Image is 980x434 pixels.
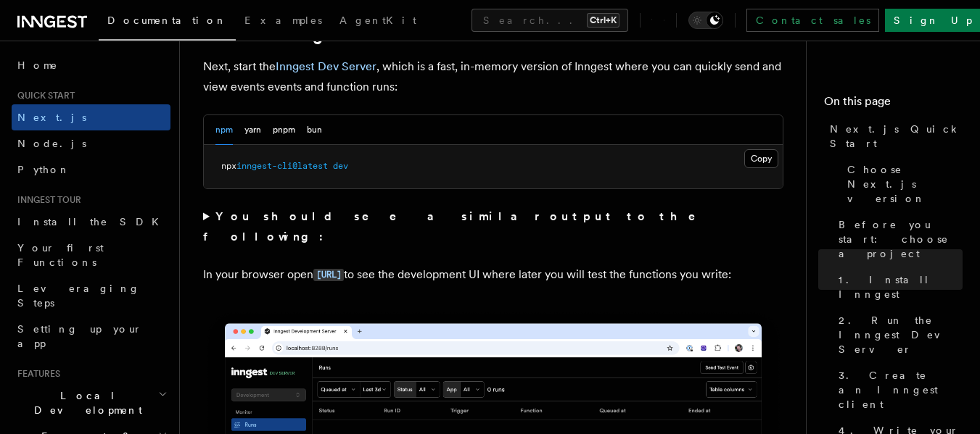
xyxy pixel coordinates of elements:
[236,161,328,171] span: inngest-cli@latest
[688,12,723,29] button: Toggle dark mode
[12,104,170,130] a: Next.js
[17,283,140,309] span: Leveraging Steps
[203,209,716,243] strong: You should see a similar output to the following:
[12,130,170,157] a: Node.js
[107,14,227,26] span: Documentation
[99,4,236,41] a: Documentation
[313,269,344,281] code: [URL]
[824,116,963,157] a: Next.js Quick Start
[273,115,295,145] button: pnpm
[12,157,170,183] a: Python
[12,90,75,101] span: Quick start
[824,93,963,116] h4: On this page
[12,52,170,78] a: Home
[203,57,783,97] p: Next, start the , which is a fast, in-memory version of Inngest where you can quickly send and vi...
[17,58,58,72] span: Home
[203,264,783,285] p: In your browser open to see the development UI where later you will test the functions you write:
[839,272,963,301] span: 1. Install Inngest
[215,115,233,145] button: npm
[12,209,170,235] a: Install the SDK
[472,9,628,32] button: Search...Ctrl+K
[587,13,619,28] kbd: Ctrl+K
[12,368,60,380] span: Features
[833,212,963,267] a: Before you start: choose a project
[839,217,963,261] span: Before you start: choose a project
[847,162,963,206] span: Choose Next.js version
[833,267,963,307] a: 1. Install Inngest
[17,216,168,228] span: Install the SDK
[17,138,86,149] span: Node.js
[830,122,963,151] span: Next.js Quick Start
[12,235,170,275] a: Your first Functions
[221,161,236,171] span: npx
[244,14,322,26] span: Examples
[12,275,170,316] a: Leveraging Steps
[17,164,70,175] span: Python
[833,362,963,417] a: 3. Create an Inngest client
[12,388,158,417] span: Local Development
[333,161,348,171] span: dev
[746,9,879,32] a: Contact sales
[12,316,170,356] a: Setting up your app
[313,267,344,281] a: [URL]
[12,383,170,423] button: Local Development
[203,206,783,247] summary: You should see a similar output to the following:
[331,4,425,39] a: AgentKit
[841,157,963,212] a: Choose Next.js version
[833,307,963,362] a: 2. Run the Inngest Dev Server
[276,59,376,73] a: Inngest Dev Server
[839,313,963,356] span: 2. Run the Inngest Dev Server
[17,323,142,349] span: Setting up your app
[12,194,81,206] span: Inngest tour
[339,14,416,26] span: AgentKit
[236,4,331,39] a: Examples
[244,115,261,145] button: yarn
[307,115,322,145] button: bun
[17,112,86,123] span: Next.js
[744,149,778,168] button: Copy
[17,242,104,268] span: Your first Functions
[839,368,963,412] span: 3. Create an Inngest client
